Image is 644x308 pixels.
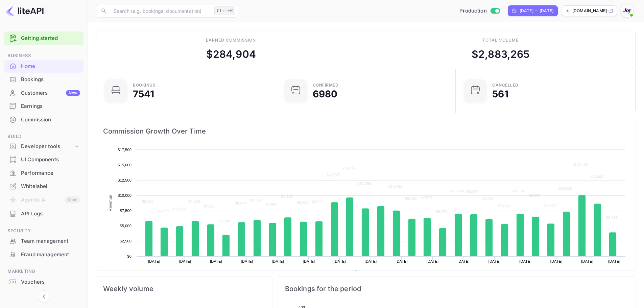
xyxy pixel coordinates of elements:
div: Switch to Sandbox mode [457,7,502,15]
span: Commission Growth Over Time [103,126,629,137]
text: $10,000 [118,193,132,197]
a: Home [4,60,84,72]
text: $5,000 [120,224,132,228]
a: Vouchers [4,276,84,288]
text: $8,815 [405,196,417,200]
text: $7,119 [173,207,185,211]
div: Vouchers [4,276,84,289]
text: $12,500 [118,178,132,182]
div: Vouchers [21,278,80,286]
text: $10,081 [512,189,526,193]
div: Commission [4,113,84,126]
div: 7541 [133,89,154,99]
text: Revenue [108,195,113,211]
div: CANCELLED [492,83,519,87]
text: [DATE] [427,259,439,263]
div: Performance [4,167,84,180]
div: 6980 [313,89,338,99]
div: CustomersNew [4,87,84,100]
text: $7,714 [544,203,556,207]
text: $10,519 [558,186,572,190]
text: $15,000 [118,163,132,167]
text: [DATE] [334,259,346,263]
text: [DATE] [488,259,501,263]
span: Marketing [4,268,84,275]
text: $7,500 [120,209,132,213]
div: Whitelabel [4,180,84,193]
a: Whitelabel [4,180,84,192]
text: [DATE] [179,259,191,263]
text: [DATE] [148,259,160,263]
text: $5,688 [606,216,618,220]
text: $2,500 [120,239,132,243]
p: [DOMAIN_NAME] [572,8,607,14]
text: $8,293 [312,200,324,204]
text: $12,368 [590,175,603,179]
text: $14,415 [574,163,588,167]
span: Build [4,133,84,140]
a: Fraud management [4,248,84,261]
div: Earnings [4,100,84,113]
text: $8,180 [297,200,309,205]
div: Earned commission [206,37,256,43]
img: With Joy [622,5,633,16]
text: [DATE] [581,259,593,263]
text: [DATE] [365,259,377,263]
div: Developer tools [4,141,84,152]
text: [DATE] [608,259,620,263]
div: Bookings [133,83,156,87]
div: $ 284,904 [206,47,256,62]
text: $9,972 [467,190,479,194]
text: $8,326 [188,199,200,204]
div: Confirmed [313,83,339,87]
a: Getting started [21,34,80,42]
text: $6,771 [158,209,169,213]
text: $7,624 [498,204,510,208]
text: $6,654 [436,210,448,214]
a: Team management [4,235,84,247]
text: $11,259 [357,182,371,186]
span: Weekly volume [103,283,265,294]
div: Click to change the date range period [508,5,558,16]
text: $8,074 [235,201,247,205]
text: $8,558 [250,198,262,202]
text: $7,887 [266,202,278,206]
a: API Logs [4,207,84,220]
text: [DATE] [272,259,284,263]
button: Collapse navigation [38,290,50,303]
text: [DATE] [457,259,470,263]
span: Business [4,52,84,60]
a: Performance [4,167,84,179]
text: $13,812 [342,166,356,170]
div: Developer tools [21,143,73,150]
div: Fraud management [21,251,80,259]
text: $9,360 [529,193,541,197]
text: $5,087 [219,219,231,223]
a: Earnings [4,100,84,112]
div: Total volume [482,37,519,43]
a: CustomersNew [4,87,84,99]
text: [DATE] [519,259,531,263]
div: UI Components [21,156,80,164]
div: 561 [492,89,508,99]
a: UI Components [4,153,84,166]
div: UI Components [4,153,84,166]
div: Commission [21,116,80,124]
div: Ctrl+K [214,6,235,15]
text: $9,183 [281,194,293,198]
div: $ 2,883,265 [472,47,530,62]
text: $0 [127,254,132,258]
text: [DATE] [303,259,315,263]
div: Performance [21,169,80,177]
text: [DATE] [396,259,408,263]
text: [DATE] [241,259,253,263]
div: API Logs [4,207,84,220]
div: Customers [21,89,80,97]
div: New [66,90,80,96]
div: Bookings [4,73,84,86]
text: $8,791 [482,197,494,201]
img: LiteAPI logo [5,5,44,16]
a: Commission [4,113,84,126]
input: Search (e.g. bookings, documentation) [110,4,212,18]
div: Earnings [21,102,80,110]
